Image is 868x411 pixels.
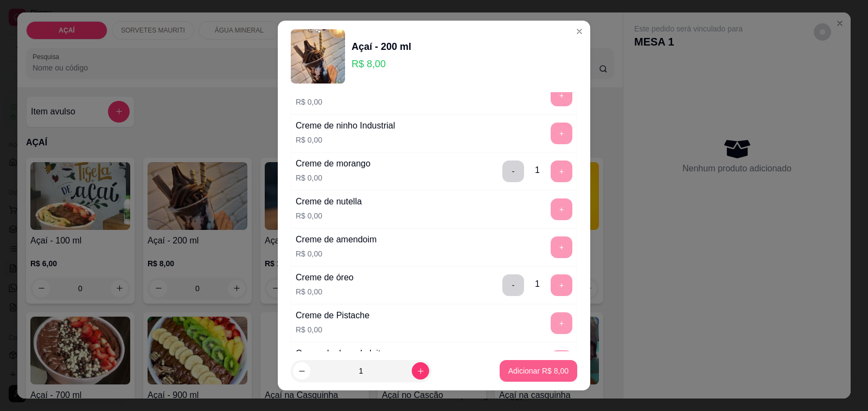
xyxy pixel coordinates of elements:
div: 1 [535,278,540,291]
div: Creme de ninho Industrial [296,119,395,132]
div: Açaí - 200 ml [352,39,411,54]
img: product-image [291,29,345,84]
button: delete [502,160,524,182]
p: R$ 0,00 [296,210,362,221]
p: R$ 0,00 [296,134,395,145]
button: Adicionar R$ 8,00 [500,360,577,382]
div: Creme de nutella [296,195,362,208]
button: delete [502,274,524,296]
div: Creme de doce de leite [296,347,385,360]
div: Creme de amendoim [296,233,376,246]
p: R$ 0,00 [296,97,334,107]
p: R$ 8,00 [352,56,411,72]
p: Adicionar R$ 8,00 [508,365,569,376]
p: R$ 0,00 [296,248,376,259]
button: decrease-product-quantity [293,362,310,380]
div: Creme de morango [296,157,371,170]
div: Creme de Pistache [296,309,369,322]
div: 1 [535,164,540,177]
p: R$ 0,00 [296,324,369,335]
p: R$ 0,00 [296,172,371,183]
p: R$ 0,00 [296,286,354,297]
button: Close [571,23,588,40]
button: increase-product-quantity [412,362,429,380]
div: Creme de óreo [296,271,354,284]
